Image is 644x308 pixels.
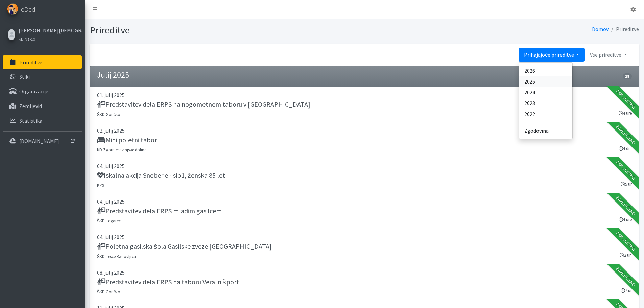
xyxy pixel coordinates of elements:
[90,24,362,36] h1: Prireditve
[592,26,609,32] a: Domov
[623,73,631,79] span: 18
[3,85,82,98] a: Organizacije
[97,126,632,135] p: 02. julij 2025
[19,88,48,95] p: Organizacije
[19,117,42,124] p: Statistika
[97,91,632,99] p: 01. julij 2025
[3,55,82,69] a: Prireditve
[97,100,310,109] h5: Predstavitev dela ERPS na nogometnem taboru v [GEOGRAPHIC_DATA]
[519,76,572,87] a: 2025
[97,197,632,206] p: 04. julij 2025
[97,268,632,277] p: 08. julij 2025
[3,134,82,148] a: [DOMAIN_NAME]
[97,289,121,294] small: ŠKD Goričko
[3,114,82,127] a: Statistika
[90,264,639,300] a: 08. julij 2025 Predstavitev dela ERPS na taboru Vera in šport ŠKD Goričko 7 ur Zaključeno
[97,183,104,188] small: KZS
[519,125,572,136] a: Zgodovina
[97,254,136,259] small: ŠKD Lesce Radovljica
[21,4,37,15] span: eDedi
[19,34,80,43] a: KD Naklo
[97,112,121,117] small: ŠKD Goričko
[97,242,272,251] h5: Poletna gasilska šola Gasilske zveze [GEOGRAPHIC_DATA]
[19,138,59,144] p: [DOMAIN_NAME]
[19,59,42,66] p: Prireditve
[519,65,572,76] a: 2026
[97,233,632,241] p: 04. julij 2025
[97,278,239,286] h5: Predstavitev dela ERPS na taboru Vera in šport
[97,162,632,170] p: 04. julij 2025
[90,158,639,193] a: 04. julij 2025 Iskalna akcija Sneberje - sip1, ženska 85 let KZS 5 ur Zaključeno
[3,70,82,84] a: Stiki
[19,26,80,34] a: [PERSON_NAME][DEMOGRAPHIC_DATA]
[97,70,129,80] h4: Julij 2025
[519,87,572,98] a: 2024
[519,109,572,119] a: 2022
[97,218,121,223] small: ŠKD Logatec
[90,122,639,158] a: 02. julij 2025 Mini poletni tabor KD Zgornjesavinjske doline 4 dni Zaključeno
[90,87,639,122] a: 01. julij 2025 Predstavitev dela ERPS na nogometnem taboru v [GEOGRAPHIC_DATA] ŠKD Goričko 4 ure ...
[519,48,585,62] a: Prihajajoče prireditve
[90,193,639,229] a: 04. julij 2025 Predstavitev dela ERPS mladim gasilcem ŠKD Logatec 4 ure Zaključeno
[3,99,82,113] a: Zemljevid
[19,73,30,80] p: Stiki
[90,229,639,264] a: 04. julij 2025 Poletna gasilska šola Gasilske zveze [GEOGRAPHIC_DATA] ŠKD Lesce Radovljica 2 uri ...
[97,136,157,144] h5: Mini poletni tabor
[519,98,572,109] a: 2023
[585,48,632,62] a: Vse prireditve
[97,147,146,152] small: KD Zgornjesavinjske doline
[97,207,222,215] h5: Predstavitev dela ERPS mladim gasilcem
[97,171,225,180] h5: Iskalna akcija Sneberje - sip1, ženska 85 let
[19,36,35,42] small: KD Naklo
[609,24,639,34] li: Prireditve
[19,103,42,110] p: Zemljevid
[7,3,18,15] img: eDedi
